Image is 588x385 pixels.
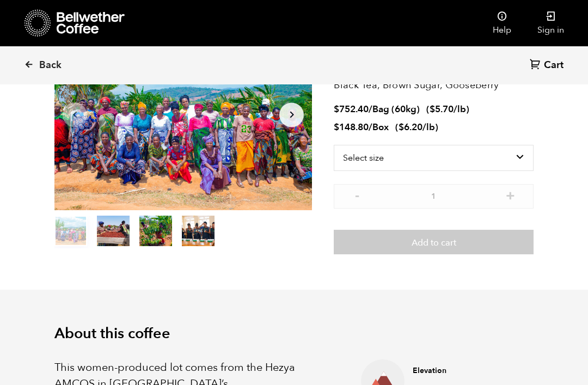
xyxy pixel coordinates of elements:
h2: About this coffee [54,325,534,343]
button: - [350,190,364,200]
span: Bag (60kg) [372,103,420,115]
bdi: 752.40 [334,103,369,115]
bdi: 148.80 [334,121,369,133]
span: ( ) [395,121,438,133]
span: Cart [544,59,563,72]
span: $ [334,121,339,133]
span: /lb [422,121,435,133]
span: /lb [454,103,466,115]
bdi: 5.70 [430,103,454,115]
button: Add to cart [334,230,534,255]
span: / [369,103,372,115]
span: $ [334,103,339,115]
span: / [369,121,372,133]
span: ( ) [426,103,469,115]
p: Black Tea, Brown Sugar, Gooseberry [334,78,534,93]
span: Box [372,121,389,133]
button: + [504,190,517,200]
span: Back [39,59,62,72]
span: $ [430,103,435,115]
bdi: 6.20 [399,121,422,133]
a: Cart [530,58,566,73]
h4: Elevation [413,365,517,376]
span: $ [399,121,404,133]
